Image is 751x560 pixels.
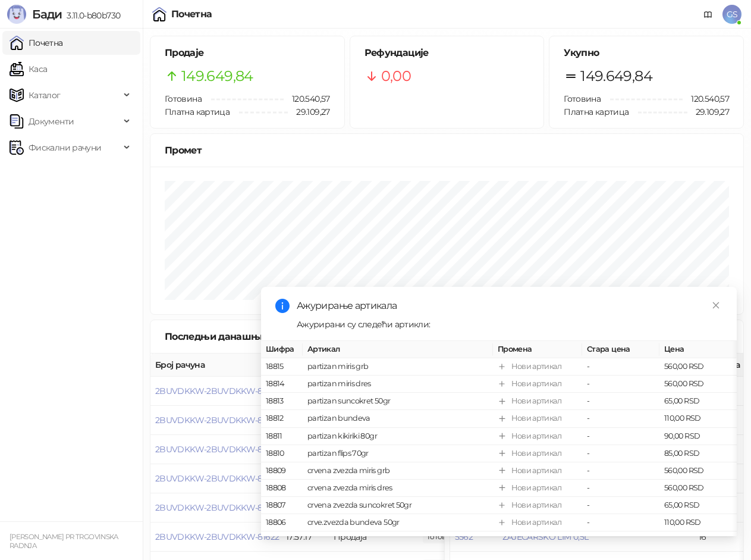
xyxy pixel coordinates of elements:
[659,497,737,514] td: 65,00 RSD
[493,341,582,358] th: Промена
[155,473,279,484] span: 2BUVDKKW-2BUVDKKW-81624
[709,299,722,312] a: Close
[582,445,659,462] td: -
[303,480,493,497] td: crvena zvezda miris dres
[303,514,493,531] td: crve.zvezda bundeva 50gr
[261,410,303,427] td: 18812
[683,92,729,105] span: 120.540,57
[303,358,493,376] td: partizan miris grb
[511,430,561,442] div: Нови артикал
[155,502,279,513] button: 2BUVDKKW-2BUVDKKW-81623
[303,393,493,410] td: partizan suncokret 50gr
[511,499,561,511] div: Нови артикал
[261,514,303,531] td: 18806
[659,358,737,376] td: 560,00 RSD
[261,341,303,358] th: Шифра
[181,65,253,87] span: 149.649,84
[10,533,118,550] small: [PERSON_NAME] PR TRGOVINSKA RADNJA
[261,497,303,514] td: 18807
[303,427,493,445] td: partizan kikiriki 80gr
[511,378,561,390] div: Нови артикал
[659,427,737,445] td: 90,00 RSD
[580,65,652,87] span: 149.649,84
[582,393,659,410] td: -
[261,462,303,480] td: 18809
[261,427,303,445] td: 18811
[511,482,561,494] div: Нови артикал
[564,46,729,60] h5: Укупно
[165,46,330,60] h5: Продаје
[687,105,729,118] span: 29.109,27
[150,353,281,377] th: Број рачуна
[511,465,561,477] div: Нови артикал
[659,393,737,410] td: 65,00 RSD
[261,376,303,393] td: 18814
[297,318,722,331] div: Ажурирани су следећи артикли:
[364,46,530,60] h5: Рефундације
[261,358,303,376] td: 18815
[659,376,737,393] td: 560,00 RSD
[303,462,493,480] td: crvena zvezda miris grb
[659,531,737,549] td: 90,00 RSD
[297,299,722,313] div: Ажурирање артикала
[261,531,303,549] td: 18805
[582,427,659,445] td: -
[511,448,561,459] div: Нови артикал
[659,410,737,427] td: 110,00 RSD
[32,7,62,21] span: Бади
[288,105,329,118] span: 29.109,27
[155,531,279,542] button: 2BUVDKKW-2BUVDKKW-81622
[303,445,493,462] td: partizan flips 70gr
[165,93,202,104] span: Готовина
[29,83,61,107] span: Каталог
[62,10,120,21] span: 3.11.0-b80b730
[659,462,737,480] td: 560,00 RSD
[275,299,290,313] span: info-circle
[155,444,279,455] button: 2BUVDKKW-2BUVDKKW-81625
[659,480,737,497] td: 560,00 RSD
[659,341,737,358] th: Цена
[155,415,279,426] button: 2BUVDKKW-2BUVDKKW-81626
[29,110,74,133] span: Документи
[722,5,741,24] span: GS
[171,10,212,19] div: Почетна
[511,361,561,373] div: Нови артикал
[284,92,330,105] span: 120.540,57
[699,5,718,24] a: Документација
[511,534,561,546] div: Нови артикал
[303,531,493,549] td: crv.zvezda kikiriki 80gr
[564,93,601,104] span: Готовина
[511,412,561,424] div: Нови артикал
[261,480,303,497] td: 18808
[582,514,659,531] td: -
[261,393,303,410] td: 18813
[10,31,63,55] a: Почетна
[155,386,279,396] button: 2BUVDKKW-2BUVDKKW-81627
[582,358,659,376] td: -
[10,57,47,81] a: Каса
[582,376,659,393] td: -
[7,5,26,24] img: Logo
[303,376,493,393] td: partizan miris dres
[29,136,101,159] span: Фискални рачуни
[261,445,303,462] td: 18810
[659,445,737,462] td: 85,00 RSD
[303,497,493,514] td: crvena zvezda suncokret 50gr
[712,301,720,309] span: close
[165,107,230,117] span: Платна картица
[381,65,411,87] span: 0,00
[511,395,561,407] div: Нови артикал
[165,329,322,344] div: Последњи данашњи рачуни
[511,517,561,528] div: Нови артикал
[564,107,629,117] span: Платна картица
[582,341,659,358] th: Стара цена
[165,143,729,158] div: Промет
[582,497,659,514] td: -
[303,341,493,358] th: Артикал
[582,410,659,427] td: -
[582,462,659,480] td: -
